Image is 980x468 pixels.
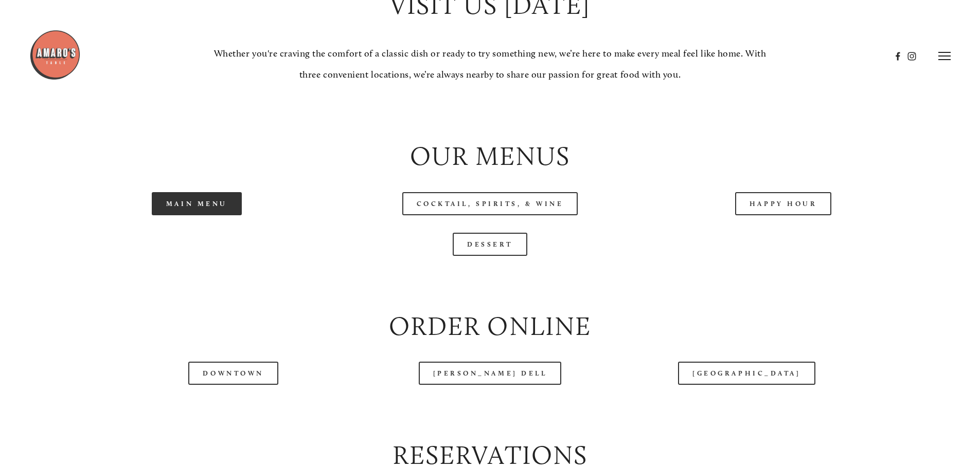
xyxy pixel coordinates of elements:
a: Cocktail, Spirits, & Wine [402,192,578,215]
a: [PERSON_NAME] Dell [419,362,562,385]
a: Downtown [188,362,278,385]
img: Amaro's Table [29,29,81,81]
a: [GEOGRAPHIC_DATA] [678,362,815,385]
a: Dessert [453,233,527,256]
a: Happy Hour [735,192,832,215]
h2: Order Online [59,308,921,345]
h2: Our Menus [59,138,921,175]
a: Main Menu [152,192,242,215]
